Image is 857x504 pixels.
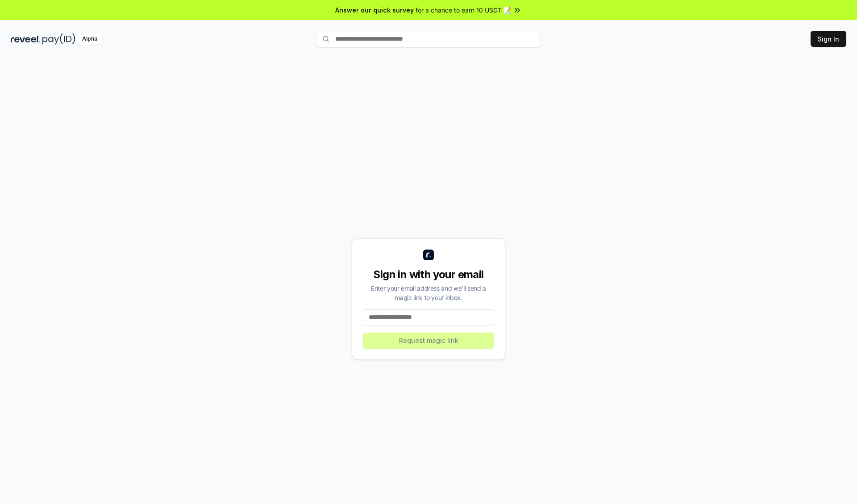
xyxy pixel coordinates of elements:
img: logo_small [423,250,434,260]
span: for a chance to earn 10 USDT 📝 [416,5,511,15]
span: Answer our quick survey [335,5,414,15]
div: Sign in with your email [363,267,494,282]
img: pay_id [42,33,75,45]
button: Sign In [811,31,846,47]
div: Alpha [77,33,102,45]
img: reveel_dark [11,33,41,45]
div: Enter your email address and we’ll send a magic link to your inbox. [363,283,494,302]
